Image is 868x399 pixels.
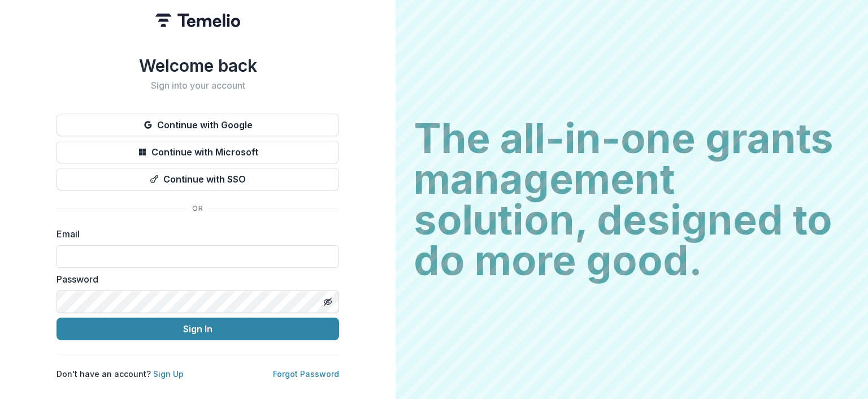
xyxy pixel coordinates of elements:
button: Continue with Google [57,114,339,136]
button: Continue with SSO [57,168,339,190]
button: Continue with Microsoft [57,141,339,163]
a: Forgot Password [273,369,339,379]
label: Email [57,227,332,241]
h1: Welcome back [57,55,339,76]
img: Temelio [155,14,240,27]
button: Sign In [57,318,339,340]
p: Don't have an account? [57,368,184,380]
button: Toggle password visibility [319,293,337,311]
h2: Sign into your account [57,80,339,91]
a: Sign Up [153,369,184,379]
label: Password [57,272,332,286]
